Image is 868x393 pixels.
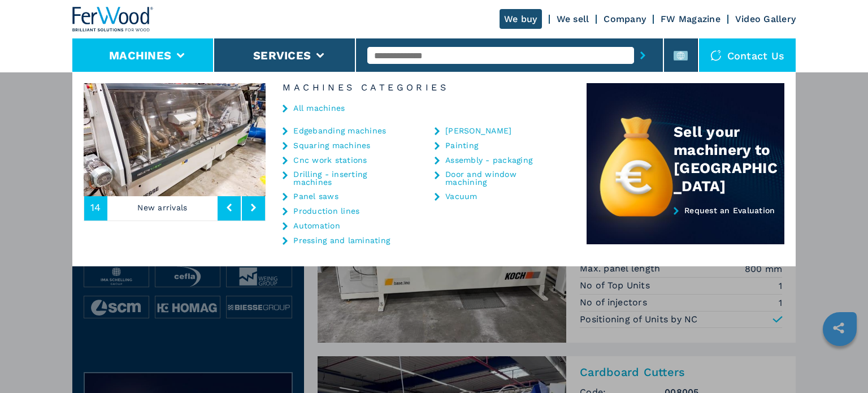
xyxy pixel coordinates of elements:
[293,156,367,164] a: Cnc work stations
[699,38,796,72] div: Contact us
[445,192,478,200] a: Vacuum
[557,14,589,24] a: We sell
[445,127,511,135] a: [PERSON_NAME]
[293,192,338,200] a: Panel saws
[587,206,784,245] a: Request an Evaluation
[293,127,386,135] a: Edgebanding machines
[84,83,266,196] img: image
[293,222,340,230] a: Automation
[674,123,784,195] div: Sell your machinery to [GEOGRAPHIC_DATA]
[253,49,311,62] button: Services
[109,49,171,62] button: Machines
[661,14,721,24] a: FW Magazine
[266,83,448,196] img: image
[710,50,722,61] img: Contact us
[293,170,406,186] a: Drilling - inserting machines
[445,156,532,164] a: Assembly - packaging
[735,14,796,24] a: Video Gallery
[634,42,652,68] button: submit-button
[293,104,345,112] a: All machines
[293,141,370,149] a: Squaring machines
[604,14,646,24] a: Company
[266,83,587,92] h6: Machines Categories
[107,195,218,221] p: New arrivals
[445,141,478,149] a: Painting
[90,202,101,213] span: 14
[72,7,154,32] img: Ferwood
[293,207,359,215] a: Production lines
[500,9,542,29] a: We buy
[293,236,390,244] a: Pressing and laminating
[445,170,558,186] a: Door and window machining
